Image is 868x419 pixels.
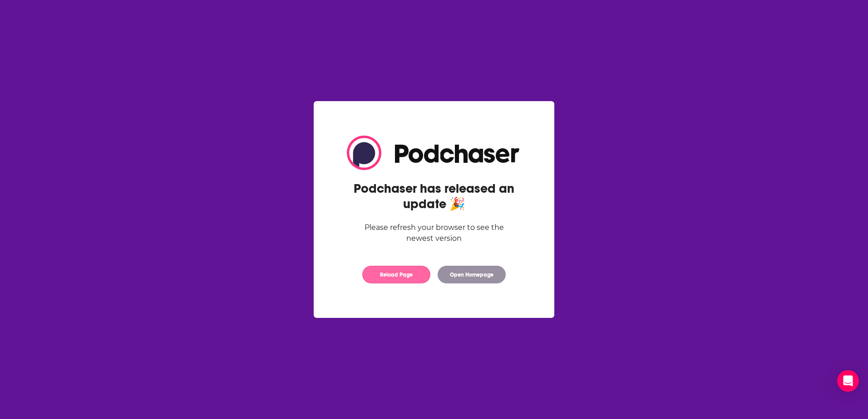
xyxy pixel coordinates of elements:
button: Open Homepage [438,266,506,283]
h2: Podchaser has released an update 🎉 [347,181,521,212]
img: Logo [347,136,521,170]
div: Open Intercom Messenger [837,370,859,392]
div: Please refresh your browser to see the newest version [347,222,521,244]
button: Reload Page [362,266,430,283]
